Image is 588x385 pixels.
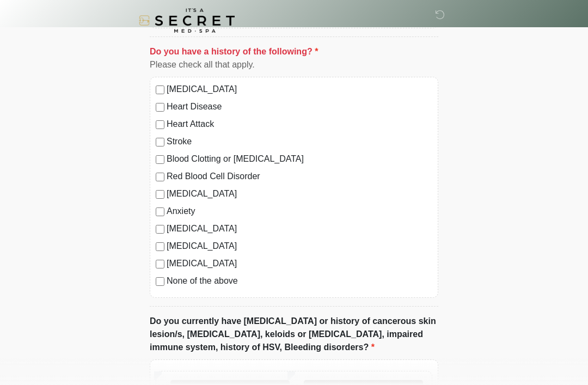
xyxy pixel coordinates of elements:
label: [MEDICAL_DATA] [167,187,432,200]
label: Do you have a history of the following? [150,45,318,58]
label: Red Blood Cell Disorder [167,170,432,183]
input: [MEDICAL_DATA] [156,242,164,251]
label: Blood Clotting or [MEDICAL_DATA] [167,152,432,166]
img: It's A Secret Med Spa Logo [139,8,235,33]
label: Heart Disease [167,100,432,113]
input: [MEDICAL_DATA] [156,190,164,199]
label: Stroke [167,135,432,148]
input: Heart Attack [156,120,164,129]
label: None of the above [167,274,432,288]
input: Red Blood Cell Disorder [156,173,164,181]
label: Do you currently have [MEDICAL_DATA] or history of cancerous skin lesion/s, [MEDICAL_DATA], keloi... [150,315,438,354]
input: Stroke [156,138,164,146]
div: Please check all that apply. [150,58,438,71]
label: [MEDICAL_DATA] [167,240,432,253]
label: Anxiety [167,205,432,218]
input: [MEDICAL_DATA] [156,260,164,268]
input: [MEDICAL_DATA] [156,85,164,94]
label: [MEDICAL_DATA] [167,83,432,96]
input: Blood Clotting or [MEDICAL_DATA] [156,155,164,164]
input: [MEDICAL_DATA] [156,225,164,234]
input: Heart Disease [156,103,164,112]
label: [MEDICAL_DATA] [167,222,432,235]
input: Anxiety [156,207,164,216]
label: [MEDICAL_DATA] [167,257,432,270]
input: None of the above [156,277,164,286]
label: Heart Attack [167,118,432,131]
